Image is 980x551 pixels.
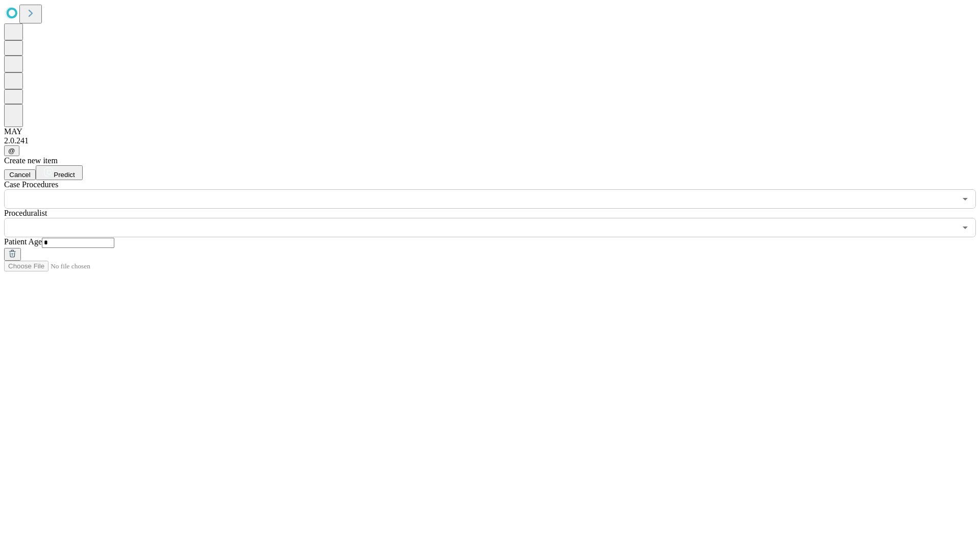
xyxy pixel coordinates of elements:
button: Open [958,220,972,235]
span: Scheduled Procedure [4,180,58,189]
span: Cancel [9,171,31,179]
span: Proceduralist [4,209,47,217]
div: MAY [4,127,976,136]
span: @ [8,147,15,155]
button: @ [4,145,19,156]
span: Predict [54,171,75,179]
button: Open [958,192,972,206]
div: 2.0.241 [4,136,976,145]
span: Patient Age [4,237,42,246]
button: Cancel [4,169,36,180]
button: Predict [36,165,83,180]
span: Create new item [4,156,58,165]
